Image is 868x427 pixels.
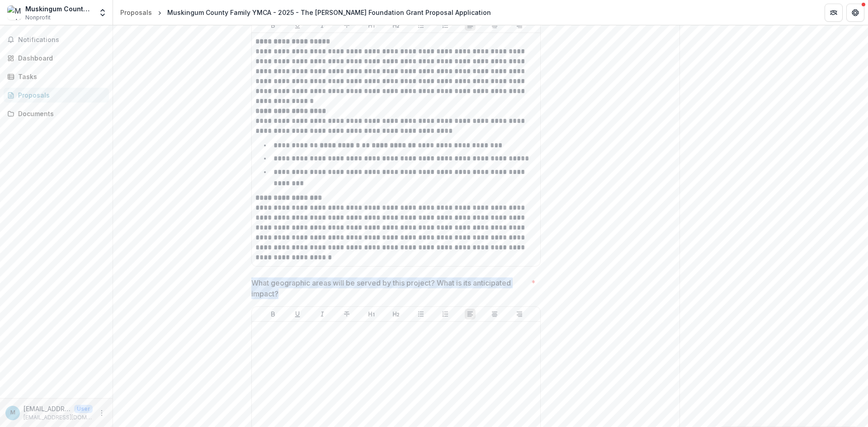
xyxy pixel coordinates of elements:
[4,69,109,84] a: Tasks
[4,51,109,66] a: Dashboard
[4,33,109,47] button: Notifications
[825,4,843,22] button: Partners
[167,8,491,17] div: Muskingum County Family YMCA - 2025 - The [PERSON_NAME] Foundation Grant Proposal Application
[18,109,102,118] div: Documents
[440,309,451,319] button: Ordered List
[117,6,495,19] nav: breadcrumb
[268,309,278,319] button: Bold
[489,309,500,319] button: Align Center
[251,277,528,299] p: What geographic areas will be served by this project? What is its anticipated impact?
[24,413,93,422] p: [EMAIL_ADDRESS][DOMAIN_NAME]
[18,53,102,63] div: Dashboard
[4,88,109,103] a: Proposals
[18,72,102,81] div: Tasks
[846,4,864,22] button: Get Help
[25,14,51,22] span: Nonprofit
[18,36,105,44] span: Notifications
[117,6,156,19] a: Proposals
[96,4,109,22] button: Open entity switcher
[292,309,303,319] button: Underline
[317,309,328,319] button: Italicize
[465,309,476,319] button: Align Left
[24,404,71,413] p: [EMAIL_ADDRESS][DOMAIN_NAME]
[96,408,107,418] button: More
[366,309,377,319] button: Heading 1
[514,309,525,319] button: Align Right
[4,106,109,121] a: Documents
[18,90,102,100] div: Proposals
[415,309,426,319] button: Bullet List
[7,5,22,20] img: Muskingum County Family YMCA
[10,410,15,416] div: mcdadetyler@hotmail.com
[341,309,352,319] button: Strike
[391,309,401,319] button: Heading 2
[120,8,152,17] div: Proposals
[25,4,93,14] div: Muskingum County Family YMCA
[74,405,93,413] p: User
